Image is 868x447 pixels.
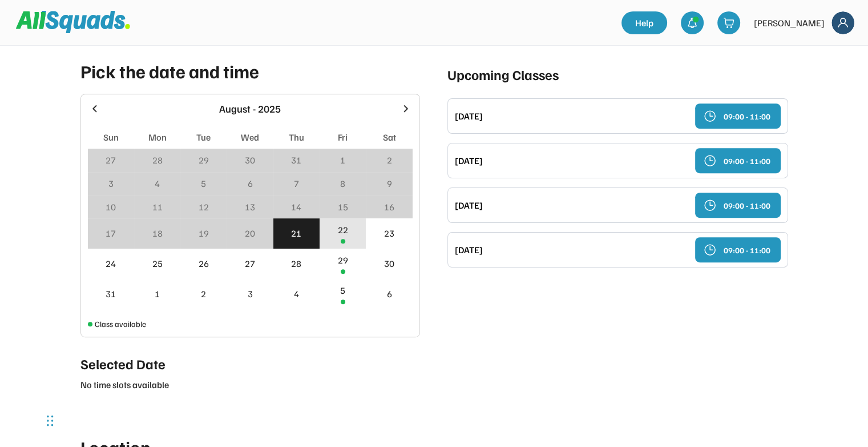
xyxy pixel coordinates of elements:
div: Mon [148,130,166,144]
div: 30 [245,153,255,167]
div: Fri [338,130,348,144]
img: shopping-cart-01%20%281%29.svg [723,17,734,29]
div: 8 [340,177,345,190]
div: 9 [387,177,392,190]
div: 2 [387,153,392,167]
div: 26 [199,257,209,270]
div: No time slots available [80,378,420,391]
div: 5 [340,284,345,297]
div: 09:00 - 11:00 [724,155,770,167]
div: 10 [106,200,116,214]
div: 31 [291,153,301,167]
div: 17 [106,226,116,240]
div: 31 [106,287,116,301]
div: [DATE] [455,243,688,257]
div: 3 [248,287,253,301]
div: 12 [199,200,209,214]
div: 1 [340,153,345,167]
img: bell-03%20%281%29.svg [687,17,698,29]
div: 20 [245,226,255,240]
div: August - 2025 [107,101,393,117]
div: 28 [152,153,162,167]
div: 4 [155,177,160,190]
div: 25 [152,257,162,270]
div: Thu [289,130,304,144]
div: 15 [338,200,348,214]
div: 23 [384,226,394,240]
div: 28 [291,257,301,270]
div: 18 [152,226,162,240]
div: [PERSON_NAME] [754,16,825,30]
div: Class available [95,318,146,330]
div: [DATE] [455,154,688,167]
div: Selected Date [80,353,420,374]
div: [DATE] [455,198,688,212]
a: Help [621,11,667,34]
div: 29 [338,253,348,267]
div: 13 [245,200,255,214]
div: 24 [106,257,116,270]
div: 6 [248,177,253,190]
div: 5 [201,177,206,190]
div: Sat [383,130,396,144]
div: 11 [152,200,162,214]
div: 1 [155,287,160,301]
div: [DATE] [455,109,688,123]
div: Pick the date and time [80,57,420,85]
div: Sun [103,130,119,144]
div: 14 [291,200,301,214]
img: Squad%20Logo.svg [16,11,130,33]
div: 7 [294,177,299,190]
div: 09:00 - 11:00 [724,199,770,211]
div: 30 [384,257,394,270]
div: Tue [196,130,211,144]
div: 09:00 - 11:00 [724,110,770,122]
div: 27 [245,257,255,270]
div: Wed [241,130,259,144]
div: 21 [291,226,301,240]
div: 16 [384,200,394,214]
div: 09:00 - 11:00 [724,244,770,256]
div: 3 [108,177,114,190]
div: 27 [106,153,116,167]
div: 19 [199,226,209,240]
div: 4 [294,287,299,301]
div: 2 [201,287,206,301]
div: Upcoming Classes [447,64,788,85]
div: 29 [199,153,209,167]
img: Frame%2018.svg [831,11,854,34]
div: 6 [387,287,392,301]
div: 22 [338,223,348,237]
